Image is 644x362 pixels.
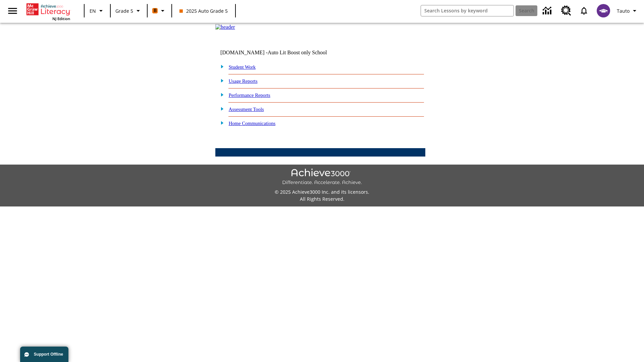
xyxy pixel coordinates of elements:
a: Notifications [575,2,593,19]
button: Grade: Grade 5, Select a grade [113,5,145,17]
a: Performance Reports [229,93,270,98]
a: Data Center [539,2,557,20]
img: plus.gif [217,92,224,98]
img: plus.gif [217,63,224,69]
span: B [154,6,157,15]
span: Support Offline [34,352,63,357]
button: Support Offline [20,347,68,362]
img: header [215,24,235,30]
a: Student Work [229,64,256,70]
button: Language: EN, Select a language [87,5,108,17]
img: Achieve3000 Differentiate Accelerate Achieve [282,169,362,186]
span: Tauto [617,7,630,14]
a: Resource Center, Will open in new tab [557,2,575,20]
input: search field [421,5,514,16]
span: EN [90,7,96,14]
span: Grade 5 [115,7,133,14]
a: Home Communications [229,121,276,126]
img: plus.gif [217,106,224,112]
a: Assessment Tools [229,107,264,112]
td: [DOMAIN_NAME] - [220,50,344,56]
a: Usage Reports [229,78,258,84]
img: avatar image [597,4,610,17]
span: 2025 Auto Grade 5 [179,7,228,14]
img: plus.gif [217,77,224,83]
nobr: Auto Lit Boost only School [268,50,327,55]
button: Open side menu [3,1,22,21]
button: Select a new avatar [593,2,614,19]
div: Home [26,2,70,21]
span: NJ Edition [52,16,70,21]
button: Profile/Settings [614,5,641,17]
img: plus.gif [217,120,224,126]
button: Boost Class color is orange. Change class color [150,5,169,17]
